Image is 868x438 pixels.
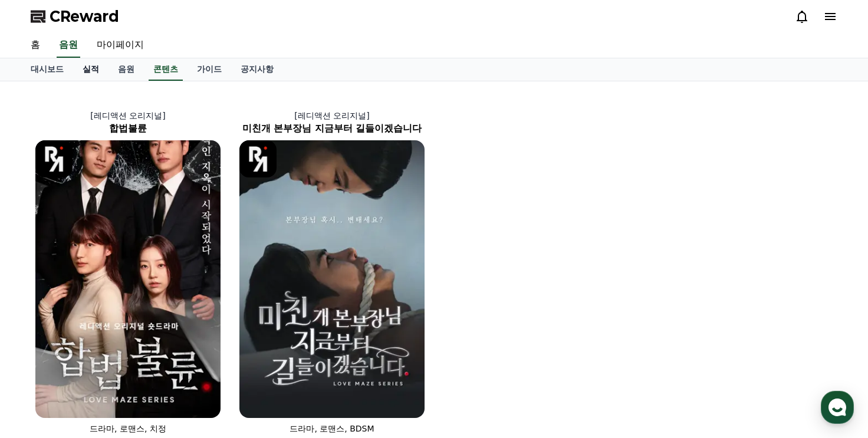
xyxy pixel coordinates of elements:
[152,340,226,370] a: 설정
[26,110,230,121] p: [레디액션 오리지널]
[149,58,183,81] a: 콘텐츠
[239,140,277,177] img: [object Object] Logo
[108,58,144,81] a: 음원
[87,33,153,58] a: 마이페이지
[108,358,122,368] span: 대화
[290,424,374,433] span: 드라마, 로맨스, BDSM
[37,358,44,367] span: 홈
[73,58,108,81] a: 실적
[182,358,196,367] span: 설정
[26,121,230,136] h2: 합법불륜
[188,58,231,81] a: 가이드
[21,58,73,81] a: 대시보드
[230,121,434,136] h2: 미친개 본부장님 지금부터 길들이겠습니다
[90,424,166,433] span: 드라마, 로맨스, 치정
[31,7,119,26] a: CReward
[231,58,283,81] a: 공지사항
[239,140,425,418] img: 미친개 본부장님 지금부터 길들이겠습니다
[35,140,73,177] img: [object Object] Logo
[57,33,80,58] a: 음원
[4,340,78,370] a: 홈
[230,110,434,121] p: [레디액션 오리지널]
[35,140,221,418] img: 합법불륜
[21,33,50,58] a: 홈
[78,340,152,370] a: 대화
[50,7,119,26] span: CReward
